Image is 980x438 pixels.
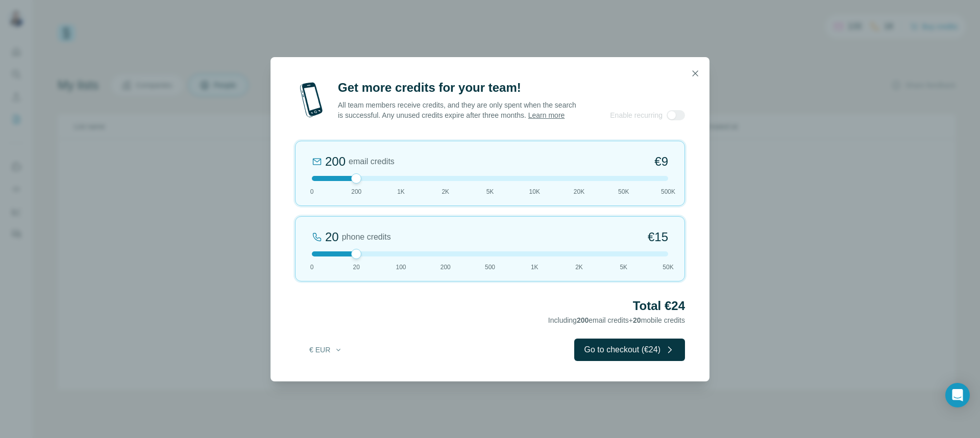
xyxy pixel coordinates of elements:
span: 20 [633,316,641,324]
button: € EUR [302,341,350,359]
p: All team members receive credits, and they are only spent when the search is successful. Any unus... [338,100,577,120]
span: 10K [529,187,540,196]
span: 200 [577,316,589,324]
span: 2K [575,263,583,272]
span: email credits [349,156,395,168]
span: €9 [654,153,668,170]
h2: Total €24 [295,298,685,314]
span: 5K [620,263,627,272]
span: 200 [440,263,451,272]
img: mobile-phone [295,80,328,120]
span: 2K [442,187,449,196]
span: 0 [310,187,314,196]
span: 5K [486,187,494,196]
span: 1K [397,187,405,196]
span: 100 [396,263,406,272]
span: 20K [574,187,584,196]
span: 1K [531,263,538,272]
span: 50K [663,263,673,272]
span: 0 [310,263,314,272]
span: 200 [351,187,361,196]
span: 500 [485,263,495,272]
span: 20 [353,263,360,272]
span: 50K [618,187,629,196]
div: Open Intercom Messenger [945,383,970,407]
span: phone credits [342,231,391,243]
div: 20 [325,229,339,245]
a: Learn more [528,111,565,119]
div: 200 [325,153,346,170]
span: 500K [661,187,675,196]
span: Including email credits + mobile credits [548,316,685,324]
span: Enable recurring [610,110,663,120]
span: €15 [648,229,668,245]
button: Go to checkout (€24) [574,339,685,361]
